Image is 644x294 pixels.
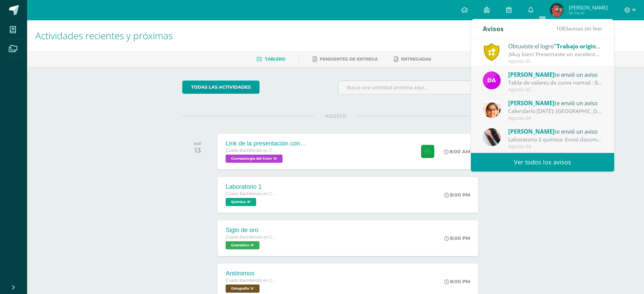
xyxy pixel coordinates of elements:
[550,3,564,17] img: f1b611e8469cf53c93c11a78b4cf0009.png
[444,192,470,198] div: 8:00 PM
[508,99,555,107] span: [PERSON_NAME]
[226,155,283,163] span: Cromatología del Color 'A'
[508,87,602,93] div: Agosto 05
[508,42,602,50] div: Obtuviste el logro
[508,59,602,64] div: Agosto 05
[226,148,276,153] span: Cuarto Bachillerato en CCLL en Diseño Grafico
[226,191,276,196] span: Cuarto Bachillerato en CCLL en Diseño Grafico
[569,4,608,11] span: [PERSON_NAME]
[508,107,602,115] div: Calendario Agosto 2025: Buenos días, enviamos adjunto el calendario de actividades de agosto. Cua...
[508,144,602,150] div: Agosto 04
[508,50,602,58] div: ¡Muy bien! Presentaste un excelente proyecto que se diferenció por ser único y cumplir con los re...
[508,136,602,143] div: Laboratorio 2 química: Envió documento del laboratorio 2 Revisar plataforma esta el documento del...
[226,198,256,206] span: Química 'A'
[226,278,276,283] span: Cuarto Bachillerato en CCLL en Diseño Grafico
[444,235,470,241] div: 8:00 PM
[313,54,378,65] a: Pendientes de entrega
[401,56,431,62] span: Entregadas
[256,54,285,65] a: Tablero
[483,19,504,38] div: Avisos
[194,141,202,146] div: MIÉ
[320,56,378,62] span: Pendientes de entrega
[508,71,555,78] span: [PERSON_NAME]
[556,25,602,32] span: avisos sin leer
[556,25,568,32] span: 1083
[314,113,357,119] span: AGOSTO
[444,149,470,155] div: 8:00 AM
[508,70,602,79] div: te envió un aviso
[394,54,431,65] a: Entregadas
[483,128,501,146] img: de00e5df6452eeb3b104b8712ab95a0d.png
[483,100,501,118] img: fc85df90bfeed59e7900768220bd73e5.png
[483,71,501,89] img: 9ec2f35d84b77fba93b74c0ecd725fb6.png
[508,98,602,107] div: te envió un aviso
[226,270,276,277] div: Antónimos
[226,227,276,234] div: Siglo de oro
[226,235,276,240] span: Cuarto Bachillerato en CCLL en Diseño Grafico
[471,153,614,172] a: Ver todos los avisos
[226,183,276,190] div: Laboratorio 1
[194,146,202,154] div: 13
[182,81,259,94] a: todas las Actividades
[508,115,602,121] div: Agosto 04
[508,79,602,87] div: Tabla de valores de curva normal : Buenas noches, por favor imprimir la siguiente tabla y llevarl...
[569,10,608,16] span: Mi Perfil
[265,56,285,62] span: Tablero
[226,140,307,147] div: Link de la presentación con los mockups
[508,127,602,136] div: te envió un aviso
[444,278,470,285] div: 8:00 PM
[226,241,259,249] span: Gramática 'A'
[508,128,555,135] span: [PERSON_NAME]
[338,81,489,94] input: Busca una actividad próxima aquí...
[226,285,259,293] span: Ortografía 'A'
[554,42,604,50] span: "Trabajo original"
[35,29,173,42] span: Actividades recientes y próximas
